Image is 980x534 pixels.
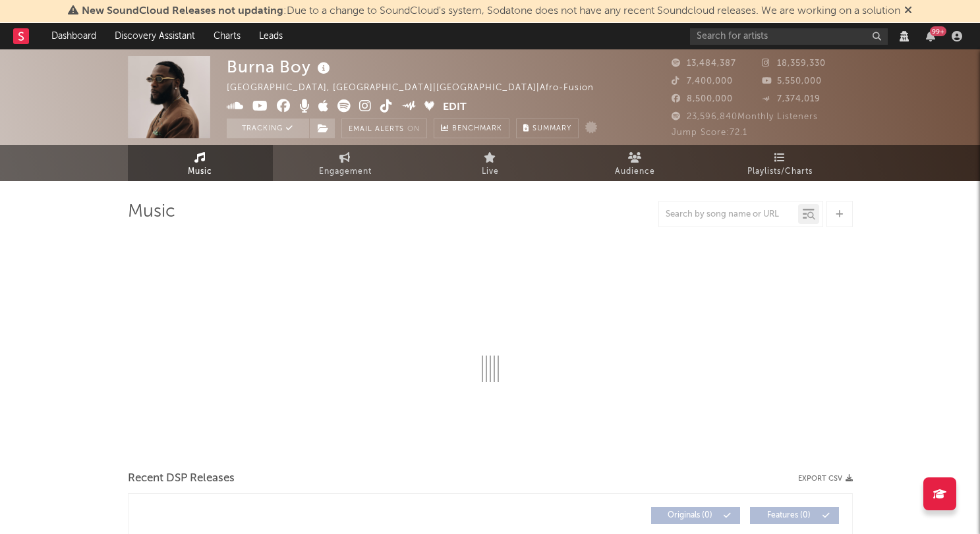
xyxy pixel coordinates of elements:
[227,119,309,138] button: Tracking
[708,145,853,181] a: Playlists/Charts
[762,59,826,68] span: 18,359,330
[563,145,708,181] a: Audience
[747,164,813,180] span: Playlists/Charts
[651,507,740,524] button: Originals(0)
[672,95,733,103] span: 8,500,000
[42,23,105,49] a: Dashboard
[904,6,912,16] span: Dismiss
[762,77,822,86] span: 5,550,000
[533,125,571,132] span: Summary
[762,95,821,103] span: 7,374,019
[926,31,935,41] button: 99+
[750,507,839,524] button: Features(0)
[672,59,736,68] span: 13,484,387
[227,56,333,78] div: Burna Boy
[250,23,292,49] a: Leads
[659,209,798,220] input: Search by song name or URL
[188,164,212,180] span: Music
[434,119,509,138] a: Benchmark
[319,164,372,180] span: Engagement
[672,77,733,86] span: 7,400,000
[615,164,655,180] span: Audience
[273,145,418,181] a: Engagement
[227,80,624,96] div: [GEOGRAPHIC_DATA], [GEOGRAPHIC_DATA] | [GEOGRAPHIC_DATA] | Afro-fusion
[798,475,853,483] button: Export CSV
[482,164,499,180] span: Live
[128,145,273,181] a: Music
[672,128,747,137] span: Jump Score: 72.1
[341,119,427,138] button: Email AlertsOn
[82,6,900,16] span: : Due to a change to SoundCloud's system, Sodatone does not have any recent Soundcloud releases. ...
[660,512,720,520] span: Originals ( 0 )
[82,6,283,16] span: New SoundCloud Releases not updating
[672,113,818,121] span: 23,596,840 Monthly Listeners
[443,99,467,116] button: Edit
[407,126,420,133] em: On
[759,512,819,520] span: Features ( 0 )
[105,23,204,49] a: Discovery Assistant
[204,23,250,49] a: Charts
[690,28,888,45] input: Search for artists
[128,471,235,487] span: Recent DSP Releases
[418,145,563,181] a: Live
[452,121,502,137] span: Benchmark
[930,26,946,36] div: 99 +
[516,119,579,138] button: Summary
